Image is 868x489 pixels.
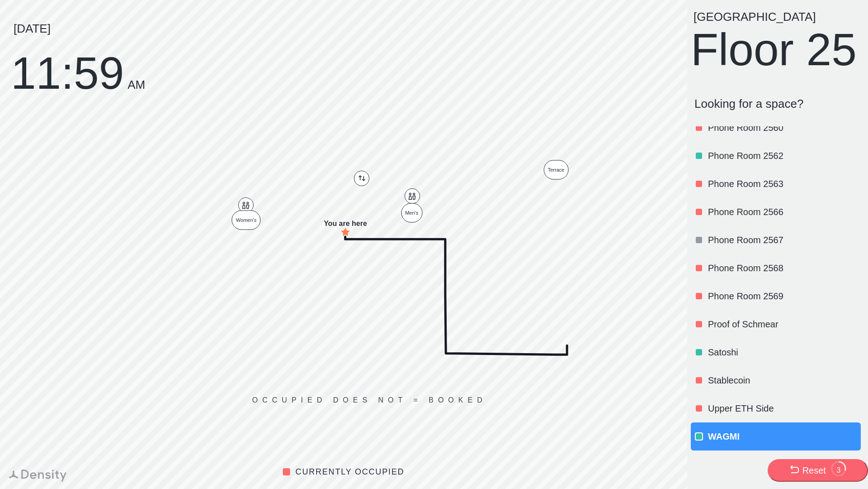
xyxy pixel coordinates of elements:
p: Phone Room 2569 [708,290,859,302]
p: Proof of Schmear [708,318,859,331]
p: Satoshi [708,346,859,359]
p: Phone Room 2562 [708,149,859,162]
p: Phone Room 2560 [708,121,859,134]
p: Looking for a space? [694,97,861,111]
button: Reset3 [768,459,868,482]
div: Reset [802,464,826,477]
p: Phone Room 2563 [708,177,859,190]
p: Phone Room 2566 [708,206,859,218]
p: Phone Room 2568 [708,262,859,274]
p: Phone Room 2567 [708,234,859,246]
p: Upper ETH Side [708,402,859,415]
p: WAGMI [708,430,859,443]
div: 3 [830,466,847,475]
p: Stablecoin [708,374,859,387]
